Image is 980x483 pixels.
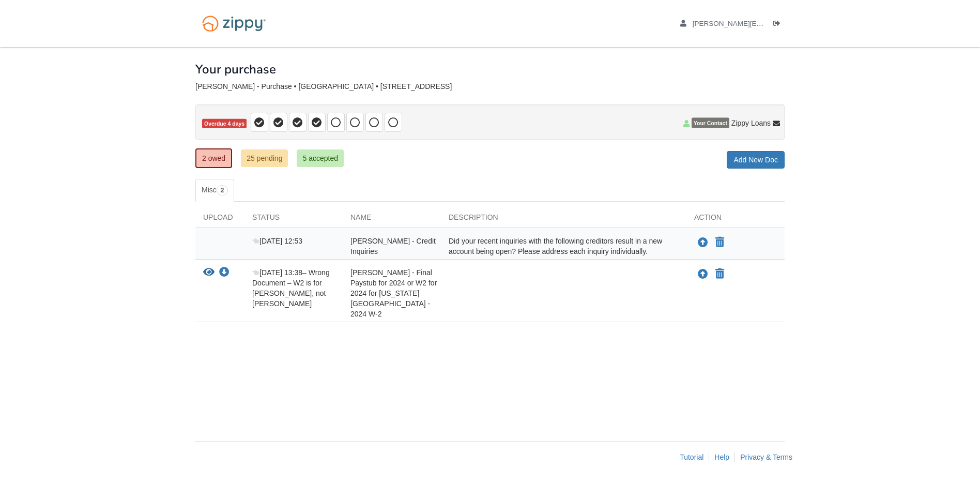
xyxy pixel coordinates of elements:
a: Tutorial [680,453,703,461]
img: Logo [195,10,272,37]
a: Add New Doc [727,151,785,169]
a: 2 owed [195,148,232,168]
span: Your Contact [692,118,729,128]
a: Log out [773,20,785,30]
button: Upload Warren Grassman - Final Paystub for 2024 or W2 for 2024 for Georgia Pacific - 2024 W-2 [697,267,709,281]
span: Overdue 4 days [202,119,247,129]
div: – Wrong Document – W2 is for [PERSON_NAME], not [PERSON_NAME] [244,267,343,319]
a: Download Warren Grassman - Final Paystub for 2024 or W2 for 2024 for Georgia Pacific - 2024 W-2 [219,269,229,277]
a: Misc [195,179,234,202]
span: [PERSON_NAME] - Final Paystub for 2024 or W2 for 2024 for [US_STATE][GEOGRAPHIC_DATA] - 2024 W-2 [350,268,437,318]
span: warren.grassman@gapac.com [693,20,926,27]
span: 2 [217,185,228,195]
button: View Warren Grassman - Final Paystub for 2024 or W2 for 2024 for Georgia Pacific - 2024 W-2 [203,267,215,278]
div: Name [343,212,441,228]
button: Declare Warren Grassman - Final Paystub for 2024 or W2 for 2024 for Georgia Pacific - 2024 W-2 no... [714,268,725,280]
div: Upload [195,212,244,228]
span: [PERSON_NAME] - Credit Inquiries [350,237,436,255]
div: Status [244,212,343,228]
a: edit profile [680,20,926,30]
button: Declare Warren Grassman - Credit Inquiries not applicable [714,236,725,249]
a: Help [714,453,729,461]
span: [DATE] 12:53 [252,237,302,245]
button: Upload Warren Grassman - Credit Inquiries [697,236,709,249]
span: [DATE] 13:38 [252,268,302,277]
div: [PERSON_NAME] - Purchase • [GEOGRAPHIC_DATA] • [STREET_ADDRESS] [195,82,785,91]
div: Did your recent inquiries with the following creditors result in a new account being open? Please... [441,236,686,256]
a: 25 pending [241,149,288,167]
a: Privacy & Terms [740,453,792,461]
div: Action [686,212,785,228]
a: 5 accepted [297,149,344,167]
h1: Your purchase [195,63,276,76]
span: Zippy Loans [731,118,771,128]
div: Description [441,212,686,228]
